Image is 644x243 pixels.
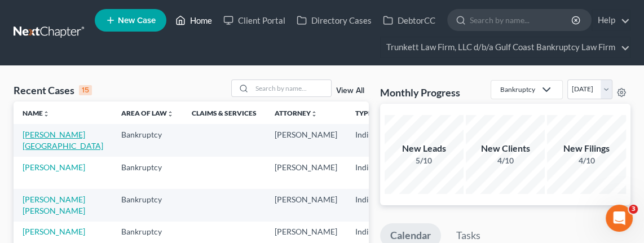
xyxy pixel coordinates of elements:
a: Typeunfold_more [355,109,379,117]
a: View All [336,87,364,95]
a: Attorneyunfold_more [275,109,317,117]
div: 4/10 [466,155,545,166]
td: Bankruptcy [112,124,183,156]
a: Nameunfold_more [23,109,50,117]
i: unfold_more [311,111,317,117]
a: [PERSON_NAME][GEOGRAPHIC_DATA] [23,130,103,151]
div: 4/10 [547,155,626,166]
a: [PERSON_NAME] [PERSON_NAME] [23,195,85,215]
th: Claims & Services [183,101,266,124]
div: 5/10 [385,155,464,166]
a: [PERSON_NAME] [23,227,85,236]
a: Home [170,10,218,30]
td: [PERSON_NAME] [266,124,346,156]
td: Bankruptcy [112,189,183,221]
input: Search by name... [252,80,331,96]
span: 3 [629,205,638,214]
i: unfold_more [167,111,174,117]
td: Bankruptcy [112,157,183,189]
a: Client Portal [218,10,291,30]
td: Individual [346,157,399,189]
td: [PERSON_NAME] [266,189,346,221]
div: New Leads [385,142,464,155]
div: Bankruptcy [500,85,535,94]
div: Recent Cases [14,83,92,97]
td: Individual [346,189,399,221]
a: Area of Lawunfold_more [121,109,174,117]
a: [PERSON_NAME] [23,162,85,172]
a: DebtorCC [377,10,441,30]
div: 15 [79,85,92,95]
td: Individual [346,124,399,156]
a: Trunkett Law Firm, LLC d/b/a Gulf Coast Bankruptcy Law Firm [381,37,630,58]
i: unfold_more [43,111,50,117]
span: New Case [118,16,156,25]
iframe: Intercom live chat [606,205,633,232]
a: Help [592,10,630,30]
div: New Clients [466,142,545,155]
h3: Monthly Progress [380,86,460,99]
a: Directory Cases [291,10,377,30]
input: Search by name... [470,10,573,30]
td: [PERSON_NAME] [266,157,346,189]
div: New Filings [547,142,626,155]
